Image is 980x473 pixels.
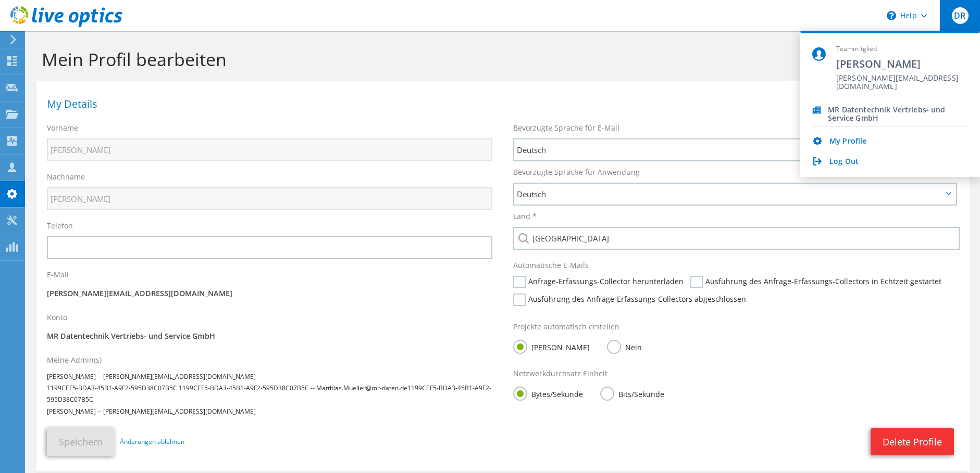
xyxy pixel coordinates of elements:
[513,387,583,400] label: Bytes/Sekunde
[871,428,954,455] a: Delete Profile
[47,383,491,404] span: 1199CEF5-BDA3-45B1-A9F2-595D38C07B5C 1199CEF5-BDA3-45B1-A9F2-595D38C07B5C -- Matthias.Mueller@mr-...
[513,167,640,177] label: Bevorzugte Sprache für Anwendung
[513,293,746,306] label: Ausführung des Anfrage-Erfassungs-Collectors abgeschlossen
[47,221,73,231] label: Telefon
[952,7,969,24] span: DR
[690,276,941,288] label: Ausführung des Anfrage-Erfassungs-Collectors in Echtzeit gestartet
[600,387,664,400] label: Bits/Sekunde
[517,144,942,156] span: Deutsch
[828,106,968,116] div: MR Datentechnik Vertriebs- und Service GmbH
[47,428,115,456] button: Speichern
[120,436,184,448] a: Änderungen ablehnen
[887,11,896,20] svg: \n
[829,157,859,167] a: Log Out
[513,276,684,288] label: Anfrage-Erfassungs-Collector herunterladen
[513,123,619,133] label: Bevorzugte Sprache für E-Mail
[836,45,968,54] span: Teammitglied
[42,48,959,70] h1: Mein Profil bearbeiten
[513,260,589,271] label: Automatische E-Mails
[47,172,85,182] label: Nachname
[47,355,102,365] label: Meine Admin(s)
[47,288,492,299] p: [PERSON_NAME][EMAIL_ADDRESS][DOMAIN_NAME]
[47,270,69,280] label: E-Mail
[513,340,590,353] label: [PERSON_NAME]
[836,57,968,71] span: [PERSON_NAME]
[607,340,642,353] label: Nein
[836,74,968,84] span: [PERSON_NAME][EMAIL_ADDRESS][DOMAIN_NAME]
[47,99,954,109] h1: My Details
[47,330,492,342] p: MR Datentechnik Vertriebs- und Service GmbH
[517,188,942,200] span: Deutsch
[47,312,67,323] label: Konto
[829,137,866,147] a: My Profile
[513,211,537,222] label: Land *
[513,368,607,379] label: Netzwerkdurchsatz Einheit
[47,372,256,381] span: [PERSON_NAME] -- [PERSON_NAME][EMAIL_ADDRESS][DOMAIN_NAME]
[47,407,256,416] span: [PERSON_NAME] -- [PERSON_NAME][EMAIL_ADDRESS][DOMAIN_NAME]
[513,322,619,332] label: Projekte automatisch erstellen
[47,123,78,133] label: Vorname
